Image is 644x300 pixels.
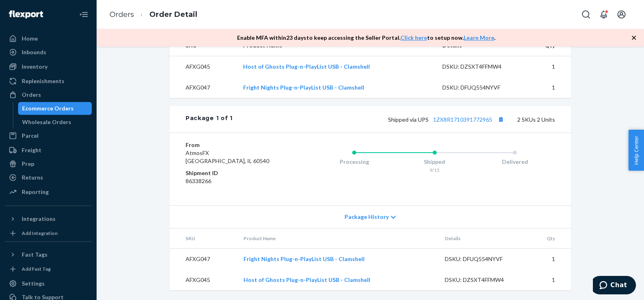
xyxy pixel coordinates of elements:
dt: Shipment ID [186,169,282,177]
div: Fast Tags [22,251,47,259]
div: 9/15 [394,167,475,173]
button: Integrations [5,212,92,225]
a: Home [5,32,92,45]
p: Enable MFA within 23 days to keep accessing the Seller Portal. to setup now. . [237,34,495,42]
td: AFXG047 [169,77,237,98]
div: DSKU: DFUQ554NYVF [442,84,518,92]
button: Open account menu [613,6,630,22]
a: Add Integration [5,229,92,238]
td: AFXG045 [169,269,237,290]
a: Orders [109,10,134,19]
div: Orders [22,91,41,99]
div: Integrations [22,215,56,223]
button: Copy tracking number [495,114,506,124]
th: Qty [526,229,571,249]
div: Settings [22,280,45,288]
a: Inventory [5,60,92,73]
div: Shipped [394,158,475,166]
div: Inventory [22,63,47,71]
button: Close Navigation [76,6,92,22]
div: Delivered [475,158,555,166]
td: AFXG047 [169,249,237,270]
a: Learn More [464,34,494,41]
a: Freight [5,144,92,157]
button: Open Search Box [578,6,594,22]
div: Add Fast Tag [22,265,51,272]
div: Freight [22,146,41,154]
th: Product Name [237,229,438,249]
img: Flexport logo [9,10,43,18]
a: Inbounds [5,46,92,59]
a: Prep [5,157,92,170]
a: Replenishments [5,75,92,88]
th: Details [438,229,527,249]
div: Reporting [22,188,49,196]
div: Wholesale Orders [22,118,71,126]
td: 1 [526,249,571,270]
ol: breadcrumbs [103,3,204,27]
div: Parcel [22,132,39,140]
div: Inbounds [22,48,46,56]
a: Settings [5,277,92,290]
button: Fast Tags [5,248,92,261]
a: Host of Ghosts Plug-n-PlayList USB - Clamshell [243,63,370,70]
td: AFXG045 [169,56,237,78]
a: Ecommerce Orders [18,102,92,115]
dd: 86338266 [186,177,282,185]
div: DSKU: DZSXT4FFMW4 [442,63,518,71]
div: Prep [22,160,34,168]
button: Open notifications [596,6,612,22]
a: 1ZX8R1710391772965 [433,116,492,123]
div: Returns [22,173,43,182]
th: SKU [169,229,237,249]
div: Replenishments [22,77,64,85]
div: Ecommerce Orders [22,104,74,112]
div: Add Integration [22,230,58,237]
a: Add Fast Tag [5,264,92,274]
div: Home [22,35,38,43]
a: Reporting [5,186,92,198]
a: Fright Nights Plug-n-PlayList USB - Clamshell [244,255,365,262]
a: Returns [5,171,92,184]
div: DSKU: DZSXT4FFMW4 [445,276,520,284]
div: 2 SKUs 2 Units [233,114,555,124]
td: 1 [524,77,571,98]
span: Shipped via UPS [388,116,506,123]
a: Wholesale Orders [18,116,92,129]
td: 1 [526,269,571,290]
button: Help Center [628,130,644,171]
a: Order Detail [149,10,197,19]
a: Fright Nights Plug-n-PlayList USB - Clamshell [243,84,364,91]
div: Processing [314,158,394,166]
div: DSKU: DFUQ554NYVF [445,255,520,263]
td: 1 [524,56,571,78]
iframe: Opens a widget where you can chat to one of our agents [593,276,636,296]
dt: From [186,141,282,149]
span: Package History [345,213,389,221]
a: Orders [5,88,92,101]
a: Click here [400,34,427,41]
span: AtmosFX [GEOGRAPHIC_DATA], IL 60540 [186,149,269,164]
a: Host of Ghosts Plug-n-PlayList USB - Clamshell [244,276,370,283]
a: Parcel [5,129,92,142]
div: Package 1 of 1 [186,114,233,124]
